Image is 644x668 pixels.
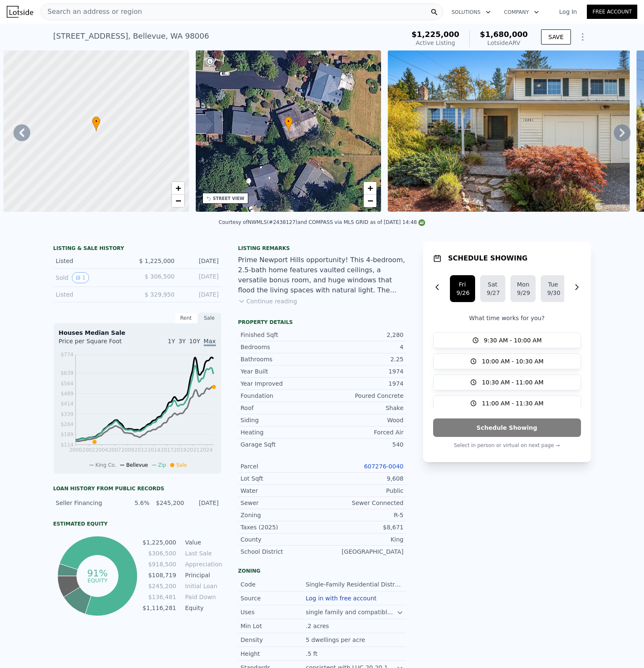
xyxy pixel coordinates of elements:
[457,280,468,289] div: Fri
[322,487,404,495] div: Public
[53,485,221,492] div: Loan history from public records
[433,332,581,348] button: 9:30 AM - 10:00 AM
[7,6,33,18] img: Lotside
[241,487,322,495] div: Water
[587,5,637,19] a: Free Account
[92,118,100,125] span: •
[184,549,221,558] td: Last Sale
[322,511,404,519] div: R-5
[241,636,306,644] div: Density
[480,39,528,47] div: Lotside ARV
[364,463,403,470] a: 607276-0040
[219,219,426,225] div: Courtesy of NWMLS (#2438127) and COMPASS via MLS GRID as of [DATE] 14:48
[364,195,376,207] a: Zoom out
[59,329,216,337] div: Houses Median Sale
[322,428,404,437] div: Forced Air
[198,313,221,323] div: Sale
[482,357,544,366] span: 10:00 AM - 10:30 AM
[56,257,131,265] div: Listed
[574,29,591,45] button: Show Options
[56,272,131,283] div: Sold
[184,592,221,602] td: Paid Down
[433,353,581,369] button: 10:00 AM - 10:30 AM
[238,568,406,574] div: Zoning
[179,338,186,345] span: 3Y
[241,367,322,376] div: Year Built
[238,245,406,252] div: Listing remarks
[322,367,404,376] div: 1974
[306,580,404,589] div: Single-Family Residential Districts
[155,499,184,507] div: $245,200
[306,608,397,616] div: single family and compatible related activities; attached dwellings with AH suffix
[60,370,74,376] tspan: $639
[388,50,629,212] img: Sale: 169786119 Parcel: 97835857
[415,39,455,46] span: Active Listing
[306,636,367,644] div: 5 dwellings per acre
[322,416,404,424] div: Wood
[241,440,322,449] div: Garage Sqft
[145,291,174,298] span: $ 329,950
[322,499,404,507] div: Sewer Connected
[134,447,147,453] tspan: 2012
[147,447,160,453] tspan: 2014
[487,289,499,297] div: 9/27
[120,499,149,507] div: 5.6%
[241,392,322,400] div: Foundation
[517,289,529,297] div: 9/29
[142,592,176,602] td: $136,481
[69,447,82,453] tspan: 2000
[306,595,377,602] button: Log in with free account
[541,275,566,302] button: Tue9/30
[411,30,459,39] span: $1,225,000
[200,447,213,453] tspan: 2024
[59,337,137,350] div: Price per Square Foot
[549,8,587,16] a: Log In
[142,538,176,547] td: $1,225,000
[60,391,74,397] tspan: $489
[541,29,570,45] button: SAVE
[364,182,376,195] a: Zoom in
[322,535,404,544] div: King
[241,416,322,424] div: Siding
[482,378,544,387] span: 10:30 AM - 11:00 AM
[92,116,100,131] div: •
[241,343,322,351] div: Bedrooms
[241,523,322,531] div: Taxes (2025)
[213,195,244,202] div: STREET VIEW
[368,195,373,206] span: −
[121,447,134,453] tspan: 2009
[484,336,542,345] span: 9:30 AM - 10:00 AM
[184,571,221,580] td: Principal
[510,275,536,302] button: Mon9/29
[184,538,221,547] td: Value
[168,338,175,345] span: 1Y
[158,462,166,468] span: Zip
[142,549,176,558] td: $306,500
[181,272,219,283] div: [DATE]
[60,431,74,437] tspan: $189
[241,355,322,363] div: Bathrooms
[487,280,499,289] div: Sat
[480,275,505,302] button: Sat9/27
[53,30,209,42] div: [STREET_ADDRESS] , Bellevue , WA 98006
[445,5,497,20] button: Solutions
[448,253,528,263] h1: SCHEDULE SHOWING
[181,290,219,299] div: [DATE]
[176,462,187,468] span: Sale
[184,581,221,591] td: Initial Loan
[82,447,95,453] tspan: 2002
[241,331,322,339] div: Finished Sqft
[173,447,187,453] tspan: 2019
[241,428,322,437] div: Heating
[41,7,142,17] span: Search an address or region
[184,560,221,569] td: Appreciation
[433,395,581,411] button: 11:00 AM - 11:30 AM
[433,440,581,450] p: Select in person or virtual on next page →
[241,499,322,507] div: Sewer
[482,399,544,408] span: 11:00 AM - 11:30 AM
[241,535,322,544] div: County
[142,571,176,580] td: $108,719
[433,314,581,322] p: What time works for you?
[322,379,404,388] div: 1974
[60,401,74,407] tspan: $414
